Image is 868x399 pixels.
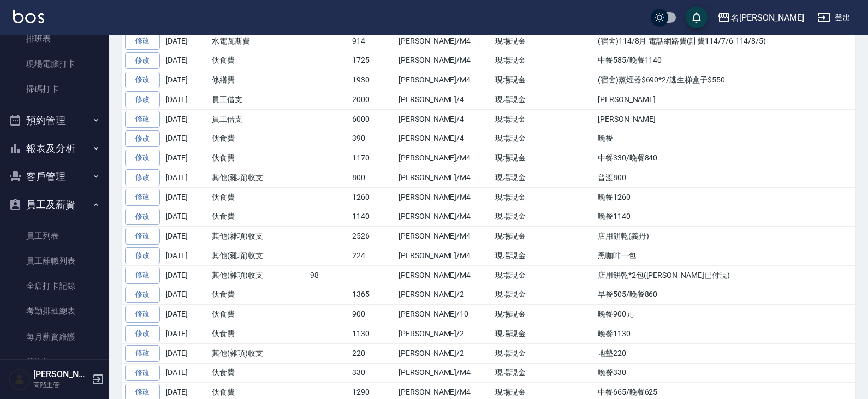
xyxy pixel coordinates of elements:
td: 220 [349,343,396,363]
td: [PERSON_NAME]/M4 [396,227,492,246]
td: 晚餐330 [595,363,855,383]
a: 修改 [125,111,160,128]
td: [PERSON_NAME]/M4 [396,187,492,207]
td: 普渡800 [595,168,855,188]
a: 修改 [125,169,160,186]
a: 修改 [125,306,160,323]
a: 掃碼打卡 [4,76,105,102]
td: 現場現金 [492,168,548,188]
td: 晚餐1140 [595,207,855,227]
td: 伙食費 [209,207,307,227]
div: 名[PERSON_NAME] [730,11,804,25]
td: [PERSON_NAME]/M4 [396,265,492,285]
td: 現場現金 [492,246,548,266]
td: 現場現金 [492,343,548,363]
td: 現場現金 [492,148,548,168]
a: 修改 [125,267,160,284]
td: 伙食費 [209,324,307,344]
td: [DATE] [163,343,209,363]
td: 現場現金 [492,305,548,324]
td: 1170 [349,148,396,168]
td: [DATE] [163,363,209,383]
td: 330 [349,363,396,383]
td: [PERSON_NAME]/M4 [396,148,492,168]
a: 員工離職列表 [4,248,105,273]
td: 2000 [349,90,396,110]
td: 2526 [349,227,396,246]
td: 地墊220 [595,343,855,363]
td: 伙食費 [209,51,307,70]
td: [DATE] [163,31,209,51]
a: 員工列表 [4,223,105,248]
td: 其他(雜項)收支 [209,343,307,363]
a: 修改 [125,72,160,88]
td: [DATE] [163,246,209,266]
td: [DATE] [163,324,209,344]
td: 1725 [349,51,396,70]
a: 修改 [125,33,160,50]
h5: [PERSON_NAME] [33,369,89,380]
td: 其他(雜項)收支 [209,265,307,285]
td: [DATE] [163,227,209,246]
td: 現場現金 [492,265,548,285]
td: 現場現金 [492,109,548,129]
td: 伙食費 [209,129,307,148]
td: 中餐330/晚餐840 [595,148,855,168]
td: 晚餐 [595,129,855,148]
td: 現場現金 [492,129,548,148]
td: 900 [349,305,396,324]
td: [PERSON_NAME]/M4 [396,207,492,227]
td: 員工借支 [209,109,307,129]
td: 現場現金 [492,207,548,227]
a: 全店打卡記錄 [4,273,105,299]
td: [PERSON_NAME] [595,109,855,129]
button: 客戶管理 [4,163,105,191]
a: 現場電腦打卡 [4,51,105,76]
td: 800 [349,168,396,188]
td: 現場現金 [492,363,548,383]
td: 224 [349,246,396,266]
td: (宿舍)114/8月-電話網路費(計費114/7/6-114/8/5) [595,31,855,51]
td: [DATE] [163,51,209,70]
button: save [686,7,708,28]
td: [PERSON_NAME]/4 [396,109,492,129]
td: [DATE] [163,168,209,188]
td: [PERSON_NAME] [595,90,855,110]
td: [PERSON_NAME]/2 [396,324,492,344]
td: [PERSON_NAME]/2 [396,343,492,363]
button: 名[PERSON_NAME] [713,7,808,29]
td: [PERSON_NAME]/M4 [396,246,492,266]
td: 現場現金 [492,31,548,51]
td: 員工借支 [209,90,307,110]
td: [PERSON_NAME]/M4 [396,363,492,383]
td: 1260 [349,187,396,207]
a: 修改 [125,130,160,147]
td: [PERSON_NAME]/4 [396,129,492,148]
td: [DATE] [163,70,209,90]
td: 98 [307,265,349,285]
button: 預約管理 [4,106,105,135]
a: 修改 [125,150,160,166]
td: 其他(雜項)收支 [209,227,307,246]
td: [PERSON_NAME]/M4 [396,168,492,188]
td: (宿舍)蒸煙器$690*2/逃生梯盒子$550 [595,70,855,90]
td: 現場現金 [492,285,548,305]
td: 1930 [349,70,396,90]
td: 黑咖啡一包 [595,246,855,266]
td: [DATE] [163,207,209,227]
td: 現場現金 [492,324,548,344]
a: 修改 [125,325,160,342]
a: 修改 [125,247,160,264]
td: 店用餅乾(義丹) [595,227,855,246]
a: 修改 [125,345,160,362]
td: [PERSON_NAME]/10 [396,305,492,324]
td: [DATE] [163,305,209,324]
td: 現場現金 [492,70,548,90]
td: 1365 [349,285,396,305]
button: 員工及薪資 [4,190,105,219]
td: 現場現金 [492,90,548,110]
td: [DATE] [163,109,209,129]
td: 伙食費 [209,148,307,168]
button: 報表及分析 [4,134,105,163]
td: [DATE] [163,129,209,148]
